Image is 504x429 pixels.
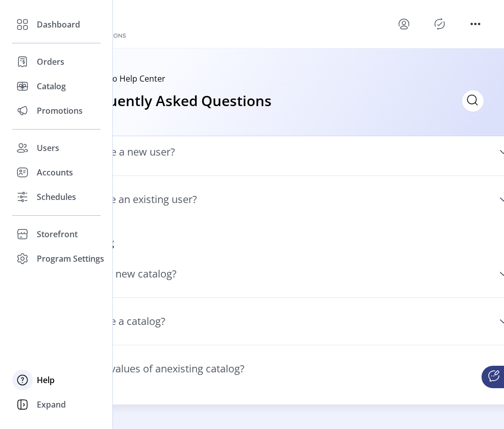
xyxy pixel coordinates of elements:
[37,105,83,117] span: Promotions
[37,166,73,179] span: Accounts
[37,398,66,411] span: Expand
[37,142,59,154] span: Users
[50,364,245,374] span: How update values of anexisting catalog?
[50,269,177,279] span: How to add a new catalog?
[37,18,80,31] span: Dashboard
[78,90,272,112] h3: Frequently Asked Questions
[37,228,78,240] span: Storefront
[467,16,484,32] button: menu
[431,16,448,32] button: Publisher Panel
[37,253,104,265] span: Program Settings
[89,72,165,85] button: Back to Help Center
[37,80,66,92] span: Catalog
[37,374,55,386] span: Help
[396,16,412,32] button: menu
[37,56,64,68] span: Orders
[37,191,76,203] span: Schedules
[50,194,197,205] span: How to delete an existing user?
